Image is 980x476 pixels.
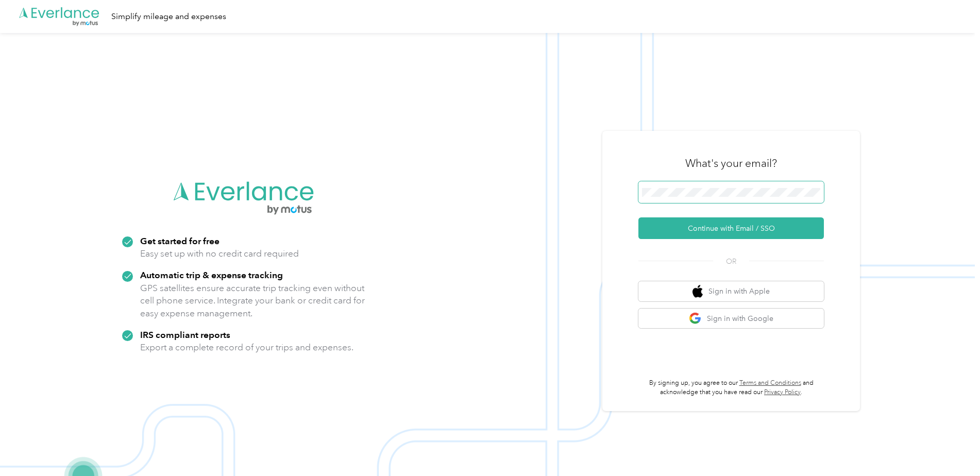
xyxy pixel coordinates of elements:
button: google logoSign in with Google [638,309,824,329]
a: Privacy Policy [764,388,801,396]
p: GPS satellites ensure accurate trip tracking even without cell phone service. Integrate your bank... [140,282,365,320]
span: OR [713,256,749,267]
p: Easy set up with no credit card required [140,247,299,260]
button: Continue with Email / SSO [638,217,824,239]
div: Simplify mileage and expenses [111,10,226,23]
h3: What's your email? [685,156,777,171]
img: apple logo [692,285,703,298]
strong: Automatic trip & expense tracking [140,269,283,280]
p: Export a complete record of your trips and expenses. [140,341,353,354]
strong: IRS compliant reports [140,329,230,340]
strong: Get started for free [140,235,219,246]
p: By signing up, you agree to our and acknowledge that you have read our . [638,379,824,397]
a: Terms and Conditions [739,379,801,387]
button: apple logoSign in with Apple [638,281,824,301]
img: google logo [689,312,702,325]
